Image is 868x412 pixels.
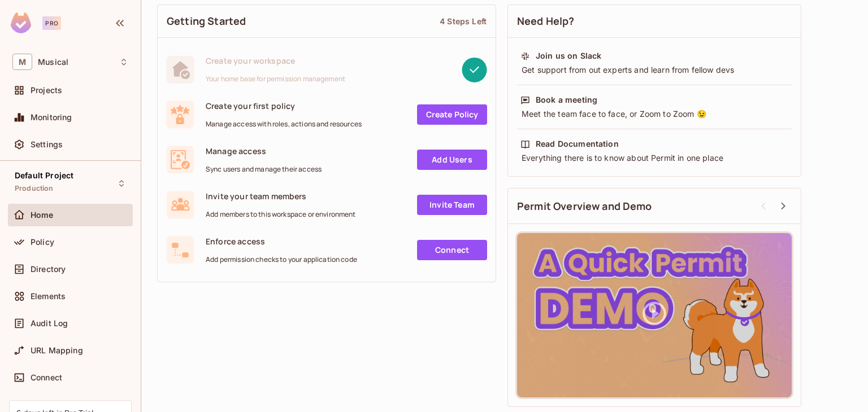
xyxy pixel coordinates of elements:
[31,292,66,301] span: Elements
[15,184,54,193] span: Production
[536,138,619,150] div: Read Documentation
[206,74,345,84] span: Your home base for permission management
[440,16,487,27] div: 4 Steps Left
[31,140,63,149] span: Settings
[517,14,575,28] span: Need Help?
[11,12,31,33] img: SReyMgAAAABJRU5ErkJggg==
[31,373,62,382] span: Connect
[206,236,357,247] span: Enforce access
[31,238,54,247] span: Policy
[517,199,652,213] span: Permit Overview and Demo
[15,171,73,180] span: Default Project
[206,165,322,174] span: Sync users and manage their access
[520,64,788,76] div: Get support from out experts and learn from fellow devs
[31,113,72,122] span: Monitoring
[12,54,32,70] span: M
[206,255,357,264] span: Add permission checks to your application code
[31,265,66,274] span: Directory
[167,14,246,28] span: Getting Started
[206,120,362,129] span: Manage access with roles, actions and resources
[417,104,487,125] a: Create Policy
[536,50,601,62] div: Join us on Slack
[31,346,83,355] span: URL Mapping
[42,16,61,30] div: Pro
[417,150,487,170] a: Add Users
[417,195,487,215] a: Invite Team
[31,211,54,220] span: Home
[520,152,788,164] div: Everything there is to know about Permit in one place
[38,58,68,67] span: Workspace: Musical
[206,210,356,219] span: Add members to this workspace or environment
[31,319,68,328] span: Audit Log
[417,240,487,260] a: Connect
[520,108,788,120] div: Meet the team face to face, or Zoom to Zoom 😉
[206,191,356,201] span: Invite your team members
[206,146,322,156] span: Manage access
[536,94,597,106] div: Book a meeting
[206,100,362,111] span: Create your first policy
[31,86,62,95] span: Projects
[206,55,345,66] span: Create your workspace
